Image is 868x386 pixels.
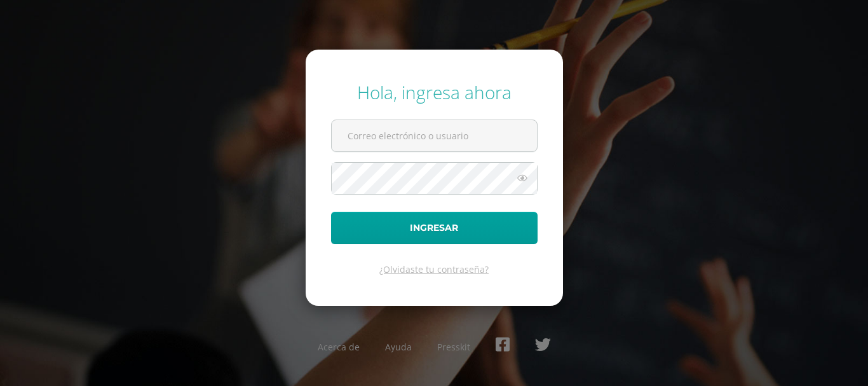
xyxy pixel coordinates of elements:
[379,263,489,275] a: ¿Olvidaste tu contraseña?
[331,212,538,244] button: Ingresar
[332,120,537,151] input: Correo electrónico o usuario
[385,341,412,353] a: Ayuda
[318,341,360,353] a: Acerca de
[437,341,470,353] a: Presskit
[331,80,538,104] div: Hola, ingresa ahora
